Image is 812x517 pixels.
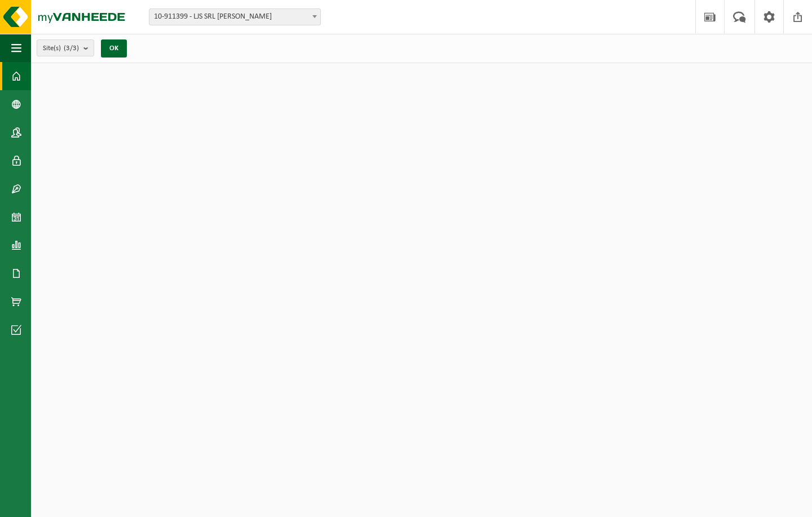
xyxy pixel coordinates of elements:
[43,40,79,57] span: Site(s)
[149,9,320,25] span: 10-911399 - LJS SRL E.M - KAIN
[64,45,79,52] count: (3/3)
[101,39,127,58] button: OK
[37,39,94,56] button: Site(s)(3/3)
[149,8,321,25] span: 10-911399 - LJS SRL E.M - KAIN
